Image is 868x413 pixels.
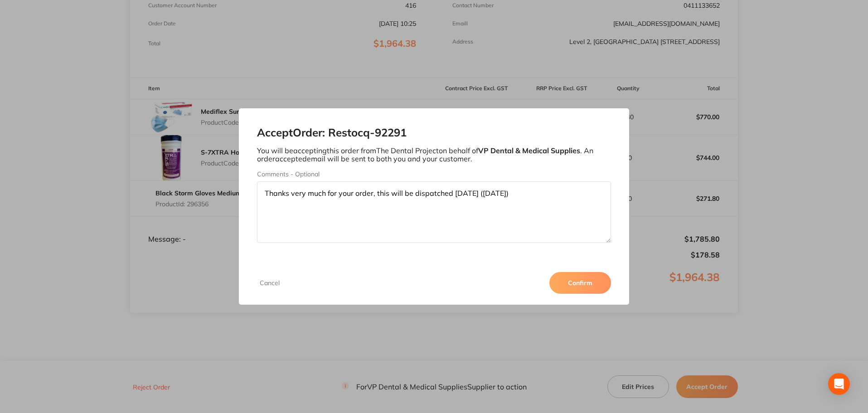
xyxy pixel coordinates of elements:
[257,279,282,287] button: Cancel
[828,373,850,395] div: Open Intercom Messenger
[257,181,611,243] textarea: Thanks very much for your order, this will be dispatched [DATE] ([DATE])
[549,272,611,294] button: Confirm
[478,146,580,155] b: VP Dental & Medical Supplies
[257,170,611,178] label: Comments - Optional
[257,126,611,139] h2: Accept Order: Restocq- 92291
[257,146,611,163] p: You will be accepting this order from The Dental Project on behalf of . An order accepted email w...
